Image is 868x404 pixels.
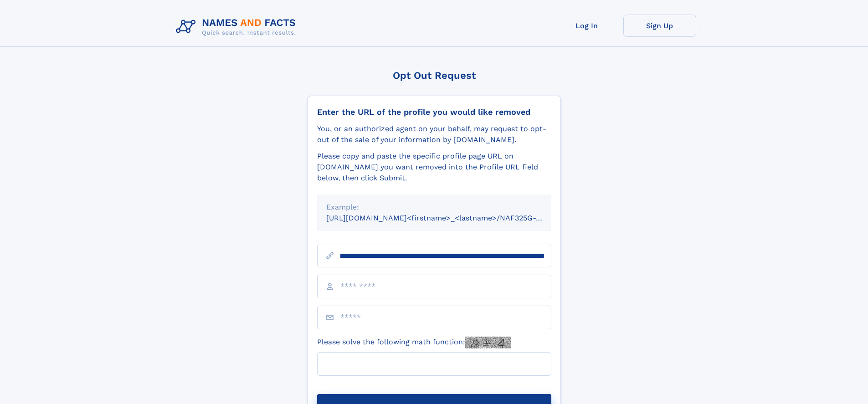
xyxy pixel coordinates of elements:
[550,15,623,37] a: Log In
[308,70,561,81] div: Opt Out Request
[326,214,569,222] small: [URL][DOMAIN_NAME]<firstname>_<lastname>/NAF325G-xxxxxxxx
[172,15,303,39] img: Logo Names and Facts
[317,337,511,348] label: Please solve the following math function:
[326,202,542,213] div: Example:
[623,15,696,37] a: Sign Up
[317,151,551,184] div: Please copy and paste the specific profile page URL on [DOMAIN_NAME] you want removed into the Pr...
[317,107,551,117] div: Enter the URL of the profile you would like removed
[317,123,551,145] div: You, or an authorized agent on your behalf, may request to opt-out of the sale of your informatio...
